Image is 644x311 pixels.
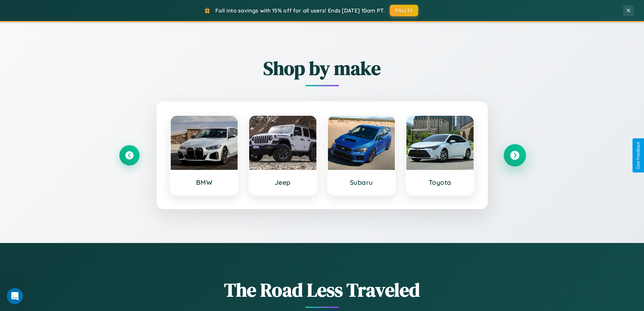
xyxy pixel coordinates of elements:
[119,55,525,81] h2: Shop by make
[413,178,467,186] h3: Toyota
[335,178,388,186] h3: Subaru
[636,142,641,169] div: Give Feedback
[177,178,231,186] h3: BMW
[256,178,310,186] h3: Jeep
[7,288,23,304] iframe: Intercom live chat
[119,277,525,303] h1: The Road Less Traveled
[215,7,385,14] span: Fall into savings with 15% off for all users! Ends [DATE] 10am PT.
[390,5,418,16] button: FALL15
